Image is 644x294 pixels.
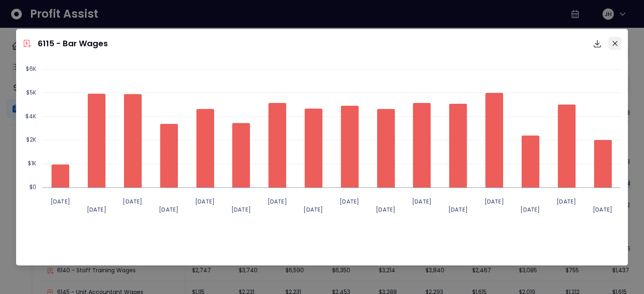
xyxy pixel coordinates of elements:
text: [DATE] [159,206,178,214]
text: [DATE] [51,197,70,206]
text: [DATE] [448,206,468,214]
button: Download options [589,35,605,51]
text: [DATE] [557,197,576,206]
text: [DATE] [231,206,251,214]
text: [DATE] [593,206,612,214]
button: Close [609,37,621,50]
text: [DATE] [340,197,359,206]
text: $2K [26,136,36,144]
text: [DATE] [268,197,287,206]
p: 6115 - Bar Wages [38,37,108,49]
text: [DATE] [520,206,540,214]
text: [DATE] [87,206,106,214]
text: $5K [26,88,36,97]
text: $0 [29,183,36,191]
text: $6K [26,65,36,73]
text: [DATE] [412,197,431,206]
text: [DATE] [303,206,323,214]
text: $1K [28,159,36,167]
text: [DATE] [123,197,142,206]
text: $4K [25,112,36,120]
text: [DATE] [376,206,395,214]
text: [DATE] [485,197,504,206]
text: [DATE] [195,197,215,206]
